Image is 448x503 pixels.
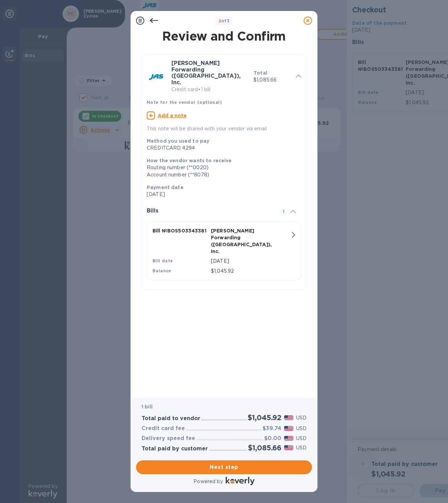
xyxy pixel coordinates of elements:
h3: Delivery speed fee [142,435,195,442]
h2: $1,045.92 [248,413,281,422]
div: Account number (**8078) [147,171,296,178]
span: 2 [219,18,221,23]
p: Bill № BOS503343381 [153,227,208,234]
b: [PERSON_NAME] Forwarding ([GEOGRAPHIC_DATA]), Inc. [171,60,240,86]
img: USD [284,426,293,431]
img: USD [284,415,293,420]
p: This note will be shared with your vendor via email [147,125,301,132]
div: [PERSON_NAME] Forwarding ([GEOGRAPHIC_DATA]), Inc.Credit card•1 billTotal$1,085.66Note for the ve... [147,60,301,132]
p: [DATE] [147,191,296,198]
p: Credit card • 1 bill [171,86,248,93]
img: USD [284,445,293,450]
span: 1 [279,208,288,216]
b: Note for the vendor (optional) [147,100,222,105]
b: 1 bill [142,404,153,409]
b: Total [254,70,267,76]
h3: Bills [147,208,271,214]
div: Routing number (**0020) [147,164,296,171]
u: Add a note [158,113,187,118]
h3: $39.74 [262,425,281,432]
h2: $1,085.66 [248,444,281,452]
p: $1,045.92 [211,267,290,275]
b: Balance [153,268,171,273]
button: Bill №BOS503343381[PERSON_NAME] Forwarding ([GEOGRAPHIC_DATA]), Inc.Bill date[DATE]Balance$1,045.92 [147,221,301,281]
p: Powered by [193,478,223,485]
div: CREDITCARD 4294 [147,144,296,152]
h3: $0.00 [264,435,281,442]
p: USD [296,435,306,442]
b: of 3 [219,18,230,23]
span: Next step [142,463,306,471]
img: USD [284,436,293,441]
b: Payment date [147,185,183,190]
img: Logo [226,477,255,485]
p: USD [296,425,306,432]
b: Bill date [153,258,173,263]
h3: Total paid to vendor [142,415,200,422]
button: Next step [136,460,312,474]
p: [DATE] [211,258,290,265]
h3: Total paid by customer [142,446,208,452]
p: USD [296,444,306,451]
p: $1,085.66 [254,76,290,84]
h1: Review and Confirm [139,29,309,43]
b: Method you used to pay [147,138,209,144]
p: USD [296,414,306,422]
h3: Credit card fee [142,425,185,432]
b: How the vendor wants to receive [147,158,232,163]
p: [PERSON_NAME] Forwarding ([GEOGRAPHIC_DATA]), Inc. [211,227,267,255]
